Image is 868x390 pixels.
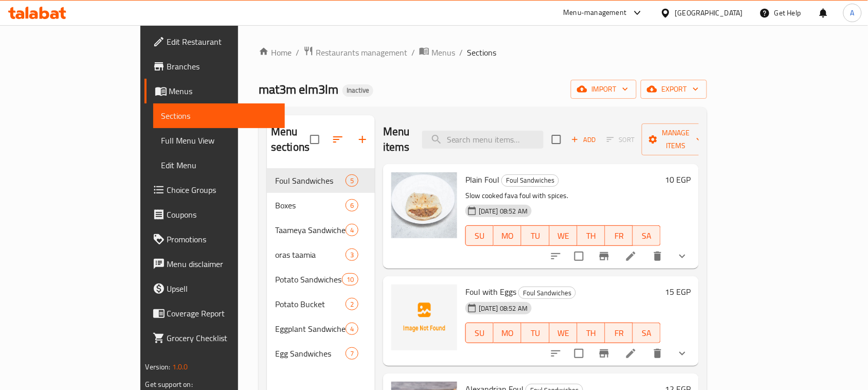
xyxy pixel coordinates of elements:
li: / [411,46,415,59]
button: SU [465,323,494,343]
h2: Menu sections [271,124,310,155]
span: Restaurants management [316,46,407,59]
span: [DATE] 08:52 AM [475,206,532,216]
div: items [346,174,358,187]
a: Menus [419,46,455,59]
span: Taameya Sandwiches [275,224,346,236]
input: search [422,131,544,149]
span: Promotions [167,233,277,245]
span: SA [637,326,657,341]
span: export [649,83,699,96]
p: Slow cooked fava foul with spices. [465,189,661,202]
div: items [346,249,358,261]
button: delete [645,341,670,366]
span: TU [526,326,545,341]
button: Branch-specific-item [592,341,617,366]
span: import [579,83,628,96]
div: Taameya Sandwiches4 [267,218,375,242]
span: 3 [346,250,358,260]
span: Select section [546,129,567,150]
span: 10 [342,275,358,285]
div: items [346,347,358,360]
span: Manage items [650,127,702,152]
a: Promotions [144,227,285,252]
h6: 15 EGP [665,285,691,299]
span: SA [637,228,657,243]
span: Foul with Eggs [465,284,516,299]
span: Eggplant Sandwiches [275,323,346,335]
span: WE [554,228,573,243]
span: FR [609,326,629,341]
button: export [641,80,707,99]
span: SU [470,228,490,243]
button: SA [633,225,661,246]
div: Boxes [275,199,346,211]
span: Potato Bucket [275,298,346,310]
span: Inactive [342,86,373,95]
span: oras taamia [275,249,346,261]
span: [DATE] 08:52 AM [475,304,532,313]
span: TH [582,326,601,341]
img: Foul with Eggs [391,285,457,350]
nav: breadcrumb [259,46,707,59]
img: Plain Foul [391,172,457,238]
div: items [346,199,358,211]
li: / [296,46,299,59]
a: Sections [153,103,285,128]
a: Edit Menu [153,153,285,178]
div: Eggplant Sandwiches4 [267,316,375,341]
svg: Show Choices [676,250,689,262]
a: Choice Groups [144,178,285,202]
span: 4 [346,324,358,334]
span: Menus [431,46,455,59]
button: sort-choices [544,341,568,366]
button: WE [550,225,577,246]
button: SU [465,225,494,246]
div: Foul Sandwiches [501,174,559,187]
span: Edit Menu [161,159,277,171]
button: TH [577,225,605,246]
button: show more [670,244,695,269]
button: MO [494,323,521,343]
span: Sort sections [325,127,350,152]
button: TU [521,225,549,246]
span: SU [470,326,490,341]
span: A [851,7,855,19]
a: Upsell [144,276,285,301]
span: Foul Sandwiches [502,174,558,186]
span: Sections [161,110,277,122]
svg: Show Choices [676,347,689,360]
span: Foul Sandwiches [275,174,346,187]
button: Manage items [642,123,711,155]
a: Restaurants management [303,46,407,59]
span: Egg Sandwiches [275,347,346,360]
span: Upsell [167,282,277,295]
span: Grocery Checklist [167,332,277,344]
span: MO [498,326,517,341]
button: TU [521,323,549,343]
a: Menu disclaimer [144,252,285,276]
span: Menu disclaimer [167,258,277,270]
span: TH [582,228,601,243]
span: 7 [346,349,358,359]
nav: Menu sections [267,164,375,370]
div: Boxes6 [267,193,375,218]
a: Coupons [144,202,285,227]
span: Edit Restaurant [167,36,277,48]
a: Branches [144,54,285,79]
div: items [346,323,358,335]
div: oras taamia3 [267,242,375,267]
a: Edit menu item [625,250,637,262]
button: TH [577,323,605,343]
span: Plain Foul [465,172,499,187]
a: Coverage Report [144,301,285,326]
span: Version: [146,360,171,374]
div: Inactive [342,84,373,97]
button: WE [550,323,577,343]
span: MO [498,228,517,243]
h6: 10 EGP [665,172,691,187]
a: Menus [144,79,285,103]
button: Add section [350,127,375,152]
